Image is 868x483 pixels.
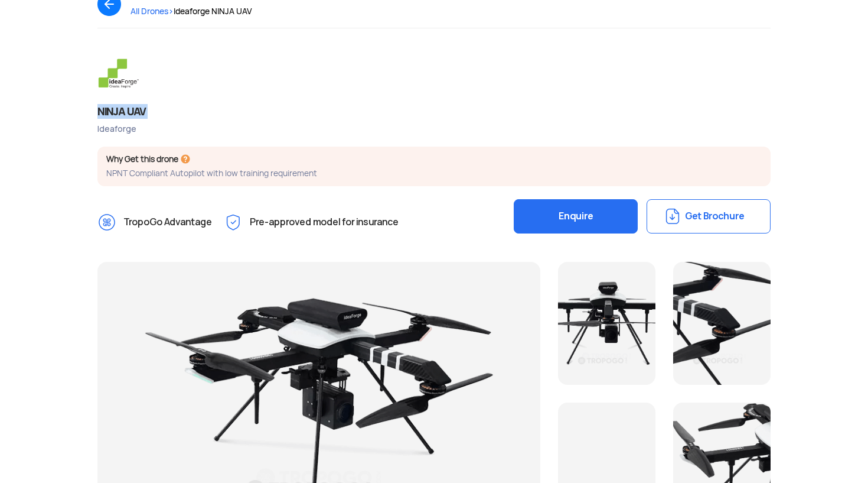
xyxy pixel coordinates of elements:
span: Pre-approved model for insurance [250,213,399,232]
button: Enquire [514,199,638,234]
span: TropoGo Advantage [123,213,212,232]
button: Get Brochure [647,199,771,234]
p: NPNT Compliant Autopilot with low training requirement [106,168,762,179]
div: Ideaforge [97,124,771,135]
span: > [168,6,174,17]
img: ic_ideaforge@2x.png [97,58,216,90]
p: Why Get this drone [106,154,762,165]
span: All Drones [130,6,174,17]
img: ic_Pre-approved.png [224,213,243,232]
span: Ideaforge NINJA UAV [174,6,252,17]
img: ic_TropoGo_Advantage.png [97,213,116,232]
img: ic_help.svg [180,154,191,164]
div: NINJA UAV [97,104,771,119]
